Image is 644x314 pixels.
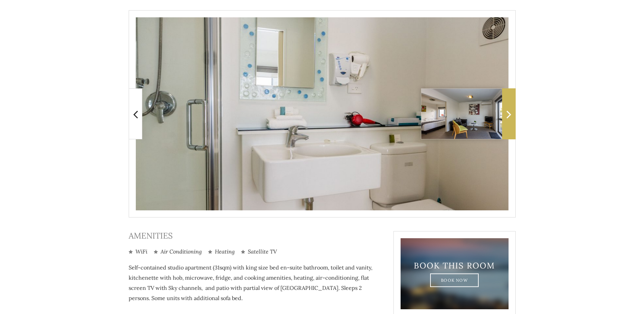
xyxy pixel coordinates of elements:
[208,248,235,256] li: Heating
[129,262,383,303] p: Self-contained studio apartment (31sqm) with king size bed en-suite bathroom, toilet and vanity, ...
[412,261,497,271] h3: Book This Room
[430,273,479,287] a: Book Now
[129,231,383,241] h3: Amenities
[129,248,147,256] li: WiFi
[241,248,277,256] li: Satellite TV
[154,248,202,256] li: Air Conditioning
